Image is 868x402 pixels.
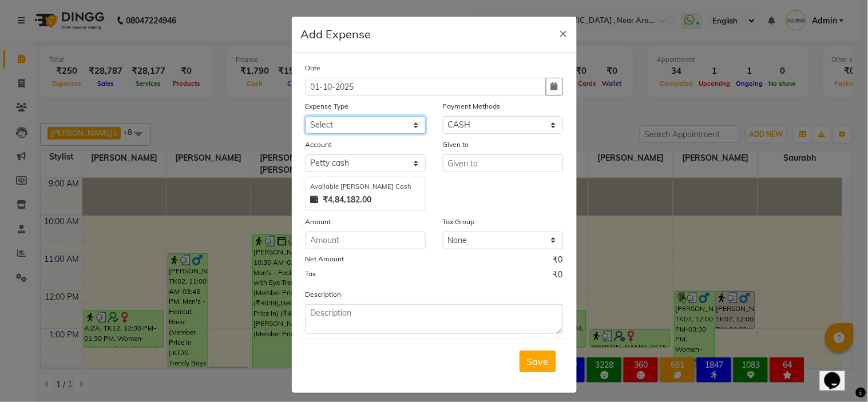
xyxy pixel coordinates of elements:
[443,217,475,227] label: Tax Group
[306,101,349,112] label: Expense Type
[527,356,549,367] span: Save
[301,26,371,43] h5: Add Expense
[560,24,568,41] span: ×
[306,269,316,279] label: Tax
[443,101,501,112] label: Payment Methods
[443,140,469,150] label: Given to
[306,254,344,264] label: Net Amount
[520,351,556,372] button: Save
[306,217,331,227] label: Amount
[311,182,421,192] div: Available [PERSON_NAME] Cash
[553,269,563,284] span: ₹0
[820,356,857,391] iframe: chat widget
[306,289,342,300] label: Description
[323,194,372,206] strong: ₹4,84,182.00
[306,140,332,150] label: Account
[553,254,563,269] span: ₹0
[443,154,563,172] input: Given to
[306,63,321,73] label: Date
[550,17,577,49] button: Close
[306,232,426,249] input: Amount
